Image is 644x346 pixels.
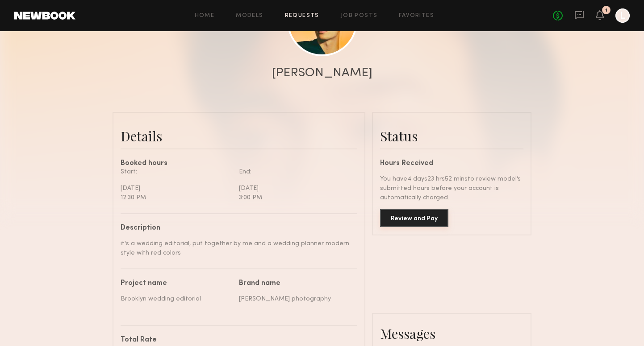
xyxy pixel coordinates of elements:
[239,294,351,304] div: [PERSON_NAME] photography
[605,8,607,13] div: 1
[380,325,523,342] div: Messages
[380,160,523,167] div: Hours Received
[195,13,215,19] a: Home
[236,13,263,19] a: Models
[121,193,232,202] div: 12:30 PM
[272,67,372,79] div: [PERSON_NAME]
[121,225,351,232] div: Description
[380,174,523,202] div: You have 4 days 23 hrs 52 mins to review model’s submitted hours before your account is automatic...
[121,160,357,167] div: Booked hours
[239,184,351,193] div: [DATE]
[239,193,351,202] div: 3:00 PM
[285,13,319,19] a: Requests
[399,13,434,19] a: Favorites
[121,337,351,344] div: Total Rate
[615,8,630,23] a: L
[380,127,523,145] div: Status
[121,239,351,258] div: it's a wedding editorial, put together by me and a wedding planner modern style with red colors
[121,167,232,177] div: Start:
[380,209,448,227] button: Review and Pay
[121,184,232,193] div: [DATE]
[121,280,232,287] div: Project name
[341,13,378,19] a: Job Posts
[239,167,351,177] div: End:
[121,294,232,304] div: Brooklyn wedding editorial
[121,127,357,145] div: Details
[239,280,351,287] div: Brand name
